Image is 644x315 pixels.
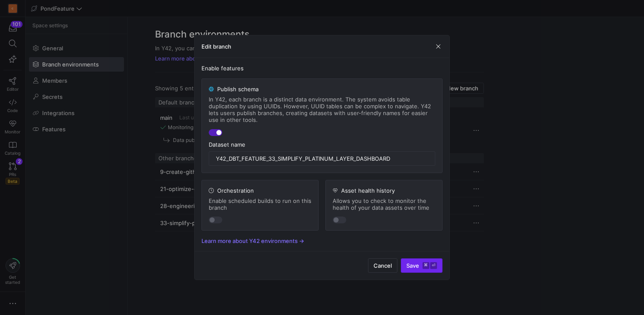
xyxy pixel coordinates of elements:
span: Publish schema [217,86,259,92]
span: Allows you to check to monitor the health of your data assets over time [333,197,435,211]
span: Orchestration [217,187,254,194]
button: Save⌘⏎ [401,258,443,273]
span: Dataset name [209,141,245,148]
h3: Edit branch [201,43,231,50]
button: Cancel [368,258,397,273]
a: Learn more about Y42 environments -> [201,237,443,244]
span: Cancel [374,262,392,269]
span: Save [406,262,437,269]
kbd: ⌘ [423,262,429,269]
span: In Y42, each branch is a distinct data environment. The system avoids table duplication by using ... [209,96,435,123]
kbd: ⏎ [430,262,437,269]
span: Asset health history [341,187,395,194]
span: Enable features [201,65,443,72]
span: Enable scheduled builds to run on this branch [209,197,311,211]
